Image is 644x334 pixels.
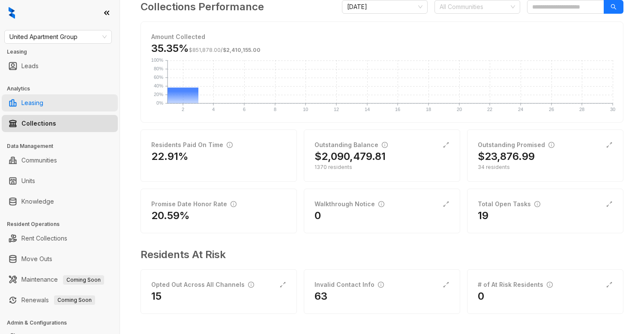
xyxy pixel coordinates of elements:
[315,209,321,223] h2: 0
[611,4,617,10] span: search
[549,107,554,112] text: 26
[212,107,215,112] text: 4
[315,199,384,209] div: Walkthrough Notice
[2,230,118,247] li: Rent Collections
[334,107,339,112] text: 12
[151,280,254,289] div: Opted Out Across All Channels
[2,57,118,75] li: Leads
[243,107,246,112] text: 6
[426,107,431,112] text: 18
[378,201,384,207] span: info-circle
[395,107,400,112] text: 16
[382,142,388,148] span: info-circle
[443,201,449,208] span: expand-alt
[21,172,35,190] a: Units
[303,107,308,112] text: 10
[478,163,613,171] div: 34 residents
[547,282,553,288] span: info-circle
[279,281,286,288] span: expand-alt
[478,150,535,163] h2: $23,876.99
[231,201,237,207] span: info-circle
[223,47,261,53] span: $2,410,155.00
[2,193,118,210] li: Knowledge
[579,107,584,112] text: 28
[151,140,233,150] div: Residents Paid On Time
[478,199,540,209] div: Total Open Tasks
[21,193,54,210] a: Knowledge
[2,152,118,169] li: Communities
[443,141,449,148] span: expand-alt
[151,289,162,303] h2: 15
[2,271,118,288] li: Maintenance
[478,209,488,223] h2: 19
[606,201,613,208] span: expand-alt
[9,7,15,19] img: logo
[378,282,384,288] span: info-circle
[7,220,120,228] h3: Resident Operations
[21,115,56,132] a: Collections
[478,280,553,289] div: # of At Risk Residents
[518,107,523,112] text: 24
[151,57,163,63] text: 100%
[154,66,163,71] text: 80%
[315,280,384,289] div: Invalid Contact Info
[548,142,554,148] span: info-circle
[274,107,276,112] text: 8
[154,83,163,88] text: 40%
[315,289,327,303] h2: 63
[182,107,184,112] text: 2
[365,107,370,112] text: 14
[21,57,39,75] a: Leads
[315,163,449,171] div: 1370 residents
[21,292,95,309] a: RenewalsComing Soon
[189,47,261,53] span: /
[248,282,254,288] span: info-circle
[21,94,43,111] a: Leasing
[347,0,422,13] span: September 2025
[315,140,388,150] div: Outstanding Balance
[2,94,118,111] li: Leasing
[154,92,163,97] text: 20%
[151,150,189,163] h2: 22.91%
[487,107,492,112] text: 22
[9,30,107,43] span: United Apartment Group
[457,107,462,112] text: 20
[21,230,67,247] a: Rent Collections
[7,142,120,150] h3: Data Management
[227,142,233,148] span: info-circle
[606,141,613,148] span: expand-alt
[315,150,386,163] h2: $2,090,479.81
[606,281,613,288] span: expand-alt
[154,75,163,80] text: 60%
[151,33,205,40] strong: Amount Collected
[443,281,449,288] span: expand-alt
[21,152,57,169] a: Communities
[2,250,118,268] li: Move Outs
[54,295,95,305] span: Coming Soon
[2,292,118,309] li: Renewals
[478,140,554,150] div: Outstanding Promised
[534,201,540,207] span: info-circle
[63,275,104,285] span: Coming Soon
[21,250,52,268] a: Move Outs
[610,107,615,112] text: 30
[7,48,120,56] h3: Leasing
[151,42,261,55] h3: 35.35%
[7,319,120,327] h3: Admin & Configurations
[478,289,484,303] h2: 0
[141,247,617,262] h3: Residents At Risk
[156,100,163,105] text: 0%
[7,85,120,93] h3: Analytics
[189,47,221,53] span: $851,878.00
[151,199,237,209] div: Promise Date Honor Rate
[2,172,118,190] li: Units
[2,115,118,132] li: Collections
[151,209,190,223] h2: 20.59%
